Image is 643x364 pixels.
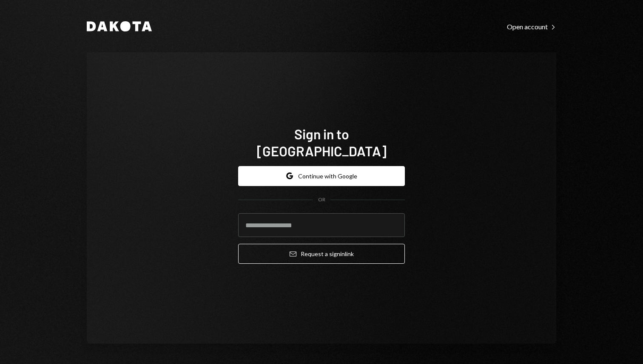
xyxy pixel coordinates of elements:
h1: Sign in to [GEOGRAPHIC_DATA] [238,125,405,159]
a: Open account [507,22,556,31]
button: Continue with Google [238,166,405,186]
div: Open account [507,23,556,31]
button: Request a signinlink [238,244,405,264]
div: OR [318,196,325,203]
